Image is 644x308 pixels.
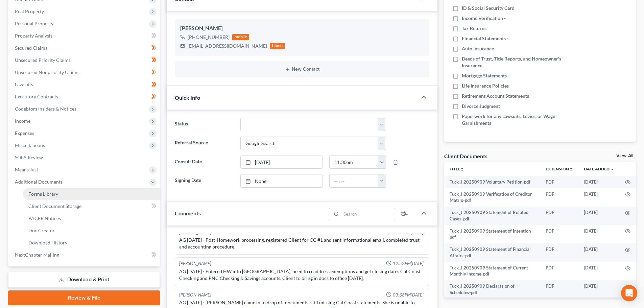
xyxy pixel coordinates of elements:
span: Quick Info [175,94,200,101]
a: Titleunfold_more [450,166,464,171]
div: [EMAIL_ADDRESS][DOMAIN_NAME] [188,43,267,49]
label: Referral Source [171,137,237,150]
span: Client Document Storage [28,203,81,209]
span: SOFA Review [15,155,43,160]
span: Expenses [15,130,34,136]
td: PDF [540,280,578,299]
span: Unsecured Priority Claims [15,57,71,63]
a: NextChapter Mailing [9,249,160,261]
i: unfold_more [460,167,464,171]
a: Doc Creator [23,224,160,237]
a: Date Added expand_more [584,166,614,171]
label: Signing Date [171,174,237,188]
td: Tuck_J 20250909 Verification of Creditor Matrix-pdf [444,188,540,207]
span: Deeds of Trust, Title Reports, and Homeowner's Insurance [462,55,582,69]
span: Life Insurance Policies [462,82,509,89]
span: Codebtors Insiders & Notices [15,106,76,112]
span: Secured Claims [15,45,47,51]
td: Tuck_J 20250909 Voluntary Petition-pdf [444,176,540,188]
div: mobile [232,34,249,40]
a: PACER Notices [23,212,160,224]
a: Forms Library [23,188,160,200]
a: Download & Print [8,272,160,288]
div: Open Intercom Messenger [621,285,637,301]
a: None [241,174,322,187]
a: View All [616,153,633,158]
span: Divorce Judgment [462,103,500,110]
td: [DATE] [578,243,620,262]
span: Miscellaneous [15,142,45,148]
span: Personal Property [15,21,53,26]
td: Tuck_J 20250909 Declaration of Schedules-pdf [444,280,540,299]
a: Extensionunfold_more [546,166,573,171]
input: -- : -- [330,174,378,187]
span: Mortgage Statements [462,72,507,79]
span: 12:52PM[DATE] [393,260,424,267]
a: Property Analysis [9,30,160,42]
span: Real Property [15,8,44,14]
td: PDF [540,262,578,280]
span: Comments [175,210,201,216]
td: PDF [540,225,578,243]
i: expand_more [610,167,614,171]
button: New Contact [180,67,424,72]
div: AG [DATE] - Post-Homework processing, registered Client for CC #1 and sent informational email, c... [179,237,425,250]
span: Financial Statements - [462,35,508,42]
a: Download History [23,237,160,249]
span: Lawsuits [15,81,33,87]
div: [PERSON_NAME] [179,260,211,267]
a: SOFA Review [9,151,160,164]
span: 03:36PM[DATE] [393,292,424,298]
td: [DATE] [578,207,620,225]
span: Means Test [15,167,38,172]
td: PDF [540,176,578,188]
span: Unsecured Nonpriority Claims [15,69,79,75]
span: Executory Contracts [15,94,58,99]
span: ID & Social Security Card [462,5,515,11]
a: Unsecured Priority Claims [9,54,160,66]
td: [DATE] [578,176,620,188]
td: PDF [540,243,578,262]
td: Tuck_J 20250909 Statement of Financial Affairs-pdf [444,243,540,262]
span: PACER Notices [28,215,61,221]
span: Tax Returns [462,25,486,32]
span: Download History [28,240,67,245]
span: Auto Insurance [462,45,494,52]
span: Income [15,118,30,124]
div: Client Documents [444,152,487,160]
a: Secured Claims [9,42,160,54]
div: [PERSON_NAME] [180,24,424,32]
input: -- : -- [330,156,378,169]
td: PDF [540,207,578,225]
span: Additional Documents [15,179,63,185]
span: Retirement Account Statements [462,93,529,99]
i: unfold_more [569,167,573,171]
a: Unsecured Nonpriority Claims [9,66,160,78]
td: [DATE] [578,188,620,207]
td: [DATE] [578,262,620,280]
td: [DATE] [578,225,620,243]
a: Client Document Storage [23,200,160,212]
td: Tuck_J 20250909 Statement of Related Cases-pdf [444,207,540,225]
a: Executory Contracts [9,91,160,103]
label: Consult Date [171,156,237,169]
span: Property Analysis [15,33,52,39]
div: [PHONE_NUMBER] [188,34,230,41]
input: Search... [341,208,395,220]
a: [DATE] [241,156,322,169]
td: Tuck_J 20250909 Statement of Intention-pdf [444,225,540,243]
label: Status [171,118,237,131]
td: Tuck_J 20250909 Statement of Current Monthly Income-pdf [444,262,540,280]
div: home [270,43,285,49]
td: [DATE] [578,280,620,299]
span: Paperwork for any Lawsuits, Levies, or Wage Garnishments [462,113,582,126]
div: [PERSON_NAME] [179,292,211,298]
span: Forms Library [28,191,58,197]
span: Doc Creator [28,228,55,233]
div: AG [DATE] - Entered HW into [GEOGRAPHIC_DATA], need to readdress exemptions and get closing dates... [179,268,425,282]
span: NextChapter Mailing [15,252,59,258]
a: Review & File [8,290,160,305]
span: Income Verification - [462,15,506,22]
td: PDF [540,188,578,207]
a: Lawsuits [9,78,160,91]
